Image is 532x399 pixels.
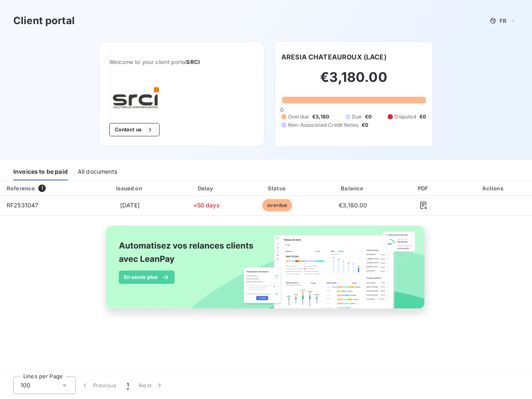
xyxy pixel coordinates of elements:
[352,113,362,121] span: Due
[20,381,30,389] span: 100
[134,377,169,394] button: Next
[362,121,368,129] span: €0
[365,113,372,121] span: €0
[127,381,129,389] span: 1
[7,202,38,209] span: RF2531047
[280,106,283,113] span: 0
[76,377,122,394] button: Previous
[288,121,358,129] span: Non-Associated Credit Notes
[120,202,140,209] span: [DATE]
[288,113,309,121] span: Overdue
[13,163,68,180] div: Invoices to be paid
[122,377,134,394] button: 1
[109,123,160,136] button: Contact us
[394,184,453,192] div: PDF
[281,69,426,94] h2: €3,180.00
[193,202,220,209] span: +50 days
[312,113,329,121] span: €3,180
[186,59,200,65] span: SRCI
[78,163,117,180] div: All documents
[315,184,391,192] div: Balance
[243,184,312,192] div: Status
[109,59,254,65] span: Welcome to your client portal
[394,113,416,121] span: Disputed
[98,221,434,323] img: banner
[339,202,367,209] span: €3,180.00
[281,52,387,62] h6: ARESIA CHATEAUROUX (LACE)
[90,184,170,192] div: Issued on
[262,199,292,212] span: overdue
[109,85,163,110] img: Company logo
[456,184,530,192] div: Actions
[7,185,35,192] div: Reference
[173,184,239,192] div: Delay
[13,13,75,28] h3: Client portal
[419,113,426,121] span: €0
[38,185,46,192] span: 1
[500,17,506,24] span: FR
